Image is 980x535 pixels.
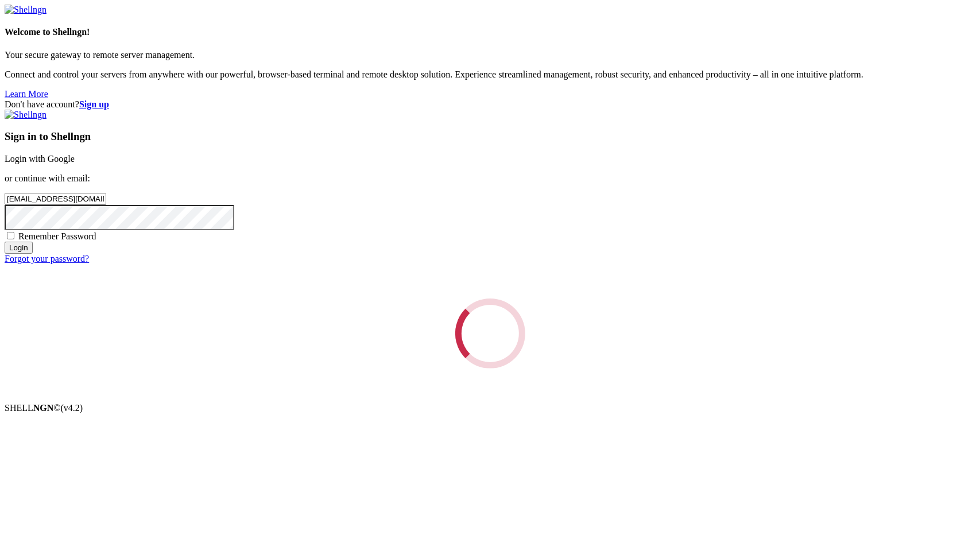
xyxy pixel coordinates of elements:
input: Remember Password [7,232,14,239]
span: SHELL © [5,403,83,413]
span: 4.2.0 [61,403,83,413]
img: Shellngn [5,110,47,120]
a: Login with Google [5,154,75,164]
div: Loading... [447,290,533,377]
img: Shellngn [5,5,47,15]
div: Don't have account? [5,99,975,110]
input: Email address [5,193,106,205]
a: Forgot your password? [5,254,89,263]
a: Sign up [79,99,109,109]
span: Remember Password [18,231,96,241]
p: or continue with email: [5,173,975,184]
p: Connect and control your servers from anywhere with our powerful, browser-based terminal and remo... [5,69,975,80]
b: NGN [33,403,54,413]
input: Login [5,242,33,254]
h3: Sign in to Shellngn [5,130,975,143]
h4: Welcome to Shellngn! [5,27,975,37]
a: Learn More [5,89,48,99]
p: Your secure gateway to remote server management. [5,50,975,60]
